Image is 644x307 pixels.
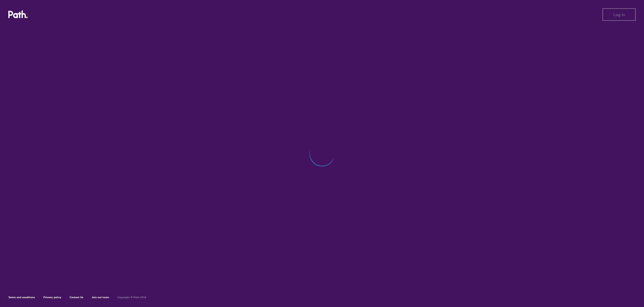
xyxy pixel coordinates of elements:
[92,296,109,299] a: Join our team
[8,296,35,299] a: Terms and conditions
[613,12,625,17] span: Log in
[117,296,146,299] h6: Copyright © Path 2018
[43,296,61,299] a: Privacy policy
[70,296,83,299] a: Contact Us
[602,8,636,21] button: Log in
